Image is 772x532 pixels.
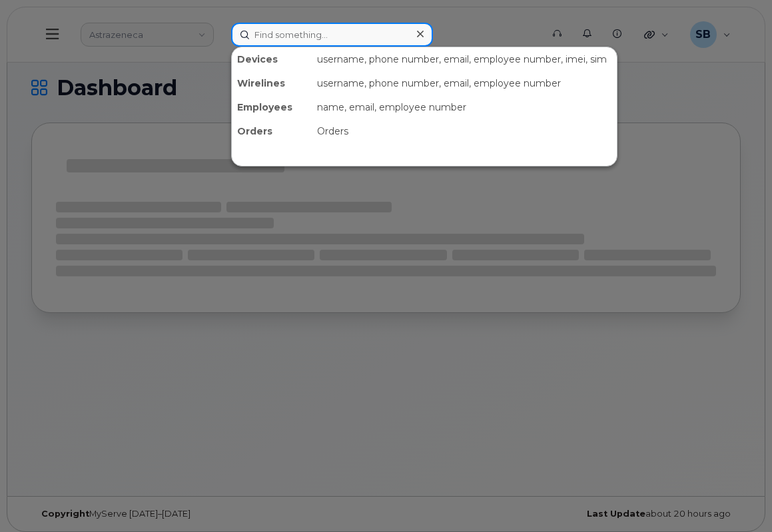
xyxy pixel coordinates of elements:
[312,119,617,143] div: Orders
[312,95,617,119] div: name, email, employee number
[232,95,312,119] div: Employees
[232,47,312,71] div: Devices
[312,71,617,95] div: username, phone number, email, employee number
[232,119,312,143] div: Orders
[312,47,617,71] div: username, phone number, email, employee number, imei, sim
[232,71,312,95] div: Wirelines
